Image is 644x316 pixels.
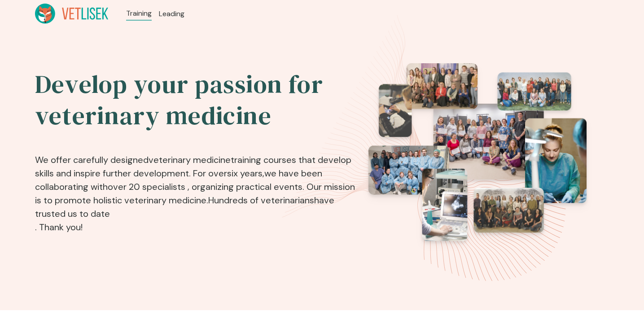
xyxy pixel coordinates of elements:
font: Leading [159,9,184,18]
a: Leading [159,9,184,19]
font: over 20 specialists , organizing practical events. Our mission is to promote holistic veterinary ... [35,181,355,206]
font: We offer carefully designed [35,154,149,166]
font: Training [126,9,152,18]
font: veterinary medicine [149,154,231,166]
img: eventsPhotosRoll2.png [368,63,587,241]
font: Hundreds of veterinarians [208,194,314,206]
font: . Thank you! [35,221,83,233]
font: six years, [227,167,264,179]
font: Develop your passion for veterinary medicine [35,67,324,133]
a: Training [126,8,152,19]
